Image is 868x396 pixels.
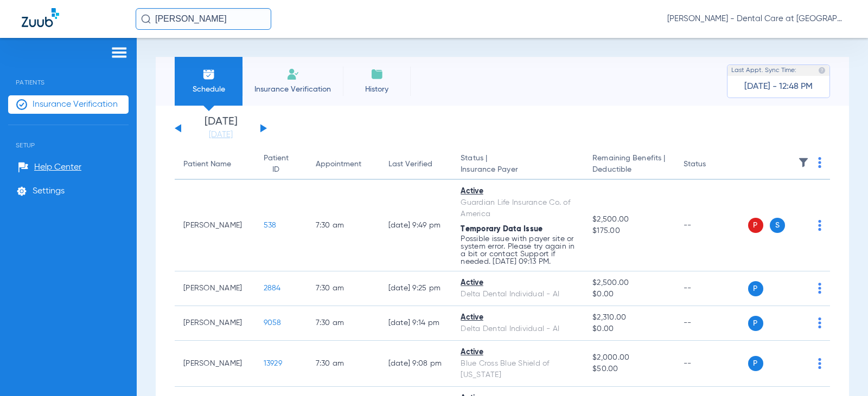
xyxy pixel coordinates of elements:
td: [PERSON_NAME] [175,271,255,306]
span: $2,000.00 [592,352,666,363]
span: 538 [264,222,277,229]
div: Last Verified [388,159,444,170]
div: Patient Name [183,159,231,170]
img: group-dot-blue.svg [818,283,821,294]
span: $0.00 [592,289,666,300]
span: P [748,218,763,233]
th: Status | [452,150,584,180]
td: [PERSON_NAME] [175,341,255,387]
li: [DATE] [188,116,253,140]
span: P [748,316,763,331]
img: filter.svg [798,157,809,168]
span: 13929 [264,360,282,367]
a: Help Center [18,162,81,173]
td: [DATE] 9:14 PM [380,306,452,341]
td: [PERSON_NAME] [175,180,255,271]
span: $2,310.00 [592,312,666,323]
span: History [351,84,403,95]
div: Delta Dental Individual - AI [461,289,575,300]
span: Setup [8,125,129,149]
img: hamburger-icon [111,46,128,59]
span: $2,500.00 [592,214,666,225]
span: $2,500.00 [592,277,666,289]
input: Search for patients [136,8,271,30]
div: Patient ID [264,153,298,176]
td: -- [675,180,748,271]
img: group-dot-blue.svg [818,317,821,328]
th: Status [675,150,748,180]
td: -- [675,306,748,341]
span: S [770,218,785,233]
span: [PERSON_NAME] - Dental Care at [GEOGRAPHIC_DATA] [667,14,846,24]
img: last sync help info [818,67,826,74]
span: $0.00 [592,323,666,335]
td: [DATE] 9:08 PM [380,341,452,387]
span: P [748,281,763,296]
div: Active [461,347,575,358]
span: [DATE] - 12:48 PM [744,81,813,92]
td: -- [675,341,748,387]
img: History [371,68,384,81]
img: group-dot-blue.svg [818,358,821,369]
div: Active [461,186,575,197]
span: Insurance Verification [251,84,335,95]
td: 7:30 AM [307,271,380,306]
td: [DATE] 9:25 PM [380,271,452,306]
span: 9058 [264,319,282,327]
div: Guardian Life Insurance Co. of America [461,197,575,220]
span: Settings [33,186,65,197]
div: Patient ID [264,153,289,176]
img: Manual Insurance Verification [286,68,299,81]
td: [DATE] 9:49 PM [380,180,452,271]
span: $50.00 [592,363,666,375]
td: [PERSON_NAME] [175,306,255,341]
span: Last Appt. Sync Time: [731,65,796,76]
td: 7:30 AM [307,180,380,271]
div: Patient Name [183,159,246,170]
div: Blue Cross Blue Shield of [US_STATE] [461,358,575,381]
span: Help Center [34,162,81,173]
img: Zuub Logo [22,8,59,27]
th: Remaining Benefits | [584,150,674,180]
span: Temporary Data Issue [461,225,542,233]
span: Schedule [183,84,234,95]
img: Search Icon [141,14,151,24]
div: Active [461,277,575,289]
div: Delta Dental Individual - AI [461,323,575,335]
td: 7:30 AM [307,341,380,387]
div: Appointment [316,159,361,170]
span: Patients [8,62,129,86]
span: $175.00 [592,225,666,237]
span: Insurance Verification [33,99,118,110]
span: P [748,356,763,371]
span: Deductible [592,164,666,176]
div: Active [461,312,575,323]
img: group-dot-blue.svg [818,220,821,231]
div: Last Verified [388,159,432,170]
p: Possible issue with payer site or system error. Please try again in a bit or contact Support if n... [461,235,575,265]
img: Schedule [202,68,215,81]
span: Insurance Payer [461,164,575,176]
td: 7:30 AM [307,306,380,341]
a: [DATE] [188,129,253,140]
div: Appointment [316,159,371,170]
img: group-dot-blue.svg [818,157,821,168]
span: 2884 [264,284,281,292]
td: -- [675,271,748,306]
